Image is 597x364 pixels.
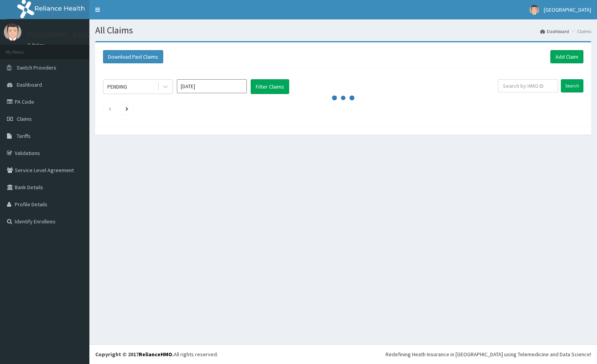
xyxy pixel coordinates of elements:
[27,31,91,38] p: [GEOGRAPHIC_DATA]
[17,132,31,139] span: Tariffs
[27,42,46,48] a: Online
[529,5,539,15] img: User Image
[139,351,172,358] a: RelianceHMO
[107,83,127,91] div: PENDING
[108,105,112,112] a: Previous page
[17,115,32,122] span: Claims
[251,79,289,94] button: Filter Claims
[17,81,42,88] span: Dashboard
[550,50,583,63] a: Add Claim
[126,105,128,112] a: Next page
[570,28,591,35] li: Claims
[103,50,163,63] button: Download Paid Claims
[95,25,591,35] h1: All Claims
[177,79,247,93] input: Select Month and Year
[95,351,174,358] strong: Copyright © 2017 .
[17,64,56,71] span: Switch Providers
[332,86,355,110] svg: audio-loading
[544,6,591,13] span: [GEOGRAPHIC_DATA]
[386,350,591,358] div: Redefining Heath Insurance in [GEOGRAPHIC_DATA] using Telemedicine and Data Science!
[540,28,569,35] a: Dashboard
[89,344,597,364] footer: All rights reserved.
[4,23,21,41] img: User Image
[498,79,558,92] input: Search by HMO ID
[561,79,583,92] input: Search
